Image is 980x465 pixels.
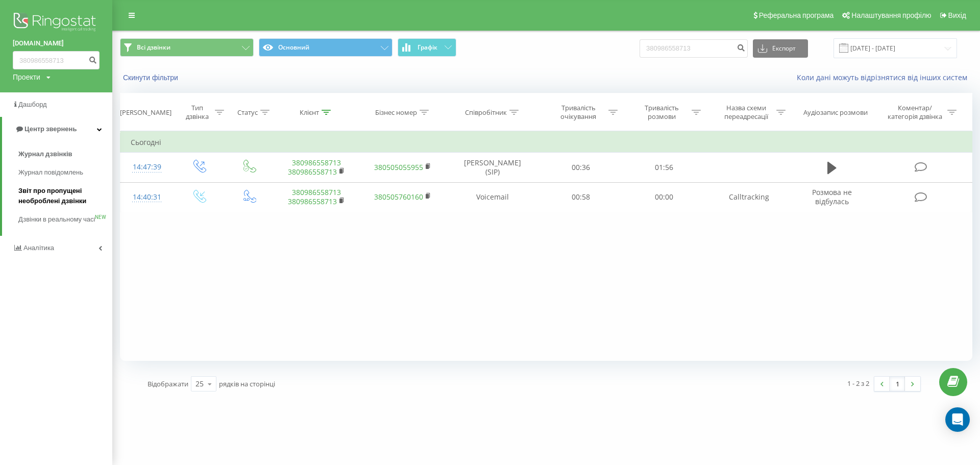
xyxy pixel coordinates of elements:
[446,153,539,182] td: [PERSON_NAME] (SIP)
[13,72,40,82] div: Проекти
[237,108,258,117] div: Статус
[18,149,72,159] span: Журнал дзвінків
[18,163,112,182] a: Журнал повідомлень
[195,379,204,389] div: 25
[803,108,868,117] div: Аудіозапис розмови
[24,125,77,133] span: Центр звернень
[634,104,689,121] div: Тривалість розмови
[623,182,706,212] td: 00:00
[288,167,337,177] a: 380986558713
[219,379,275,388] span: рядків на сторінці
[847,378,869,388] div: 1 - 2 з 2
[18,186,107,206] span: Звіт про пропущені необроблені дзвінки
[374,162,423,172] a: 380505055955
[945,407,970,432] div: Open Intercom Messenger
[640,39,748,58] input: Пошук за номером
[753,39,808,58] button: Експорт
[18,214,95,225] span: Дзвінки в реальному часі
[288,197,337,206] a: 380986558713
[292,187,341,197] a: 380986558713
[183,104,212,121] div: Тип дзвінка
[418,44,437,51] span: Графік
[706,182,792,212] td: Calltracking
[292,158,341,167] a: 380986558713
[13,38,100,48] a: [DOMAIN_NAME]
[398,38,456,57] button: Графік
[551,104,606,121] div: Тривалість очікування
[797,72,972,82] a: Коли дані можуть відрізнятися вiд інших систем
[812,187,852,206] span: Розмова не відбулась
[23,244,54,252] span: Аналiтика
[759,11,834,19] span: Реферальна програма
[890,377,905,391] a: 1
[18,101,47,108] span: Дашборд
[148,379,188,388] span: Відображати
[120,38,254,57] button: Всі дзвінки
[851,11,931,19] span: Налаштування профілю
[18,210,112,229] a: Дзвінки в реальному часіNEW
[120,73,183,82] button: Скинути фільтри
[13,10,100,36] img: Ringostat logo
[446,182,539,212] td: Voicemail
[2,117,112,141] a: Центр звернень
[18,167,83,178] span: Журнал повідомлень
[540,182,623,212] td: 00:58
[18,182,112,210] a: Звіт про пропущені необроблені дзвінки
[540,153,623,182] td: 00:36
[375,108,417,117] div: Бізнес номер
[13,51,100,69] input: Пошук за номером
[719,104,774,121] div: Назва схеми переадресації
[948,11,966,19] span: Вихід
[120,108,171,117] div: [PERSON_NAME]
[131,157,163,177] div: 14:47:39
[120,132,972,153] td: Сьогодні
[259,38,393,57] button: Основний
[18,145,112,163] a: Журнал дзвінків
[374,192,423,202] a: 380505760160
[623,153,706,182] td: 01:56
[465,108,507,117] div: Співробітник
[131,187,163,207] div: 14:40:31
[885,104,945,121] div: Коментар/категорія дзвінка
[137,43,170,52] span: Всі дзвінки
[300,108,319,117] div: Клієнт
